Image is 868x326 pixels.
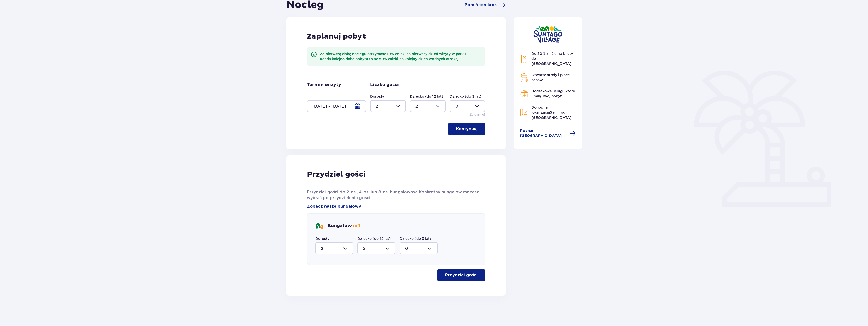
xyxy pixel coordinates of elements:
[520,90,528,98] img: Restaurant Icon
[320,51,481,61] div: Za pierwszą dobę noclegu otrzymasz 10% zniżki na pierwszy dzień wizyty w parku. Każda kolejna dob...
[437,269,485,281] button: Przydziel gości
[400,236,431,241] label: Dziecko (do 3 lat)
[469,112,485,117] p: Za darmo!
[450,94,481,99] label: Dziecko (do 3 lat)
[410,94,443,99] label: Dziecko (do 12 lat)
[520,128,567,138] span: Poznaj [GEOGRAPHIC_DATA]
[456,126,477,132] p: Kontynuuj
[531,105,571,120] span: Dogodna lokalizacja od [GEOGRAPHIC_DATA]
[531,89,575,98] span: Dodatkowe usługi, które umilą Twój pobyt
[465,2,506,8] a: Pomiń ten krok
[357,236,391,241] label: Dziecko (do 12 lat)
[315,222,323,230] img: bungalows Icon
[531,52,573,66] span: Do 50% zniżki na bilety do [GEOGRAPHIC_DATA]
[533,25,562,43] img: Suntago Village
[370,94,384,99] label: Dorosły
[531,73,570,82] span: Otwarte strefy i place zabaw
[520,108,528,117] img: Map Icon
[307,189,485,201] p: Przydziel gości do 2-os., 4-os. lub 8-os. bungalowów. Konkretny bungalow możesz wybrać po przydzi...
[328,223,360,229] p: Bungalow
[307,31,366,41] p: Zaplanuj pobyt
[520,55,528,63] img: Discount Icon
[370,82,399,88] p: Liczba gości
[315,236,329,241] label: Dorosły
[353,223,360,229] span: nr 1
[445,272,477,278] p: Przydziel gości
[520,128,576,138] a: Poznaj [GEOGRAPHIC_DATA]
[465,2,497,8] span: Pomiń ten krok
[307,204,361,209] a: Zobacz nasze bungalowy
[520,73,528,81] img: Grill Icon
[307,82,341,88] p: Termin wizyty
[550,110,561,115] span: 5 min.
[307,170,366,179] p: Przydziel gości
[448,123,485,135] button: Kontynuuj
